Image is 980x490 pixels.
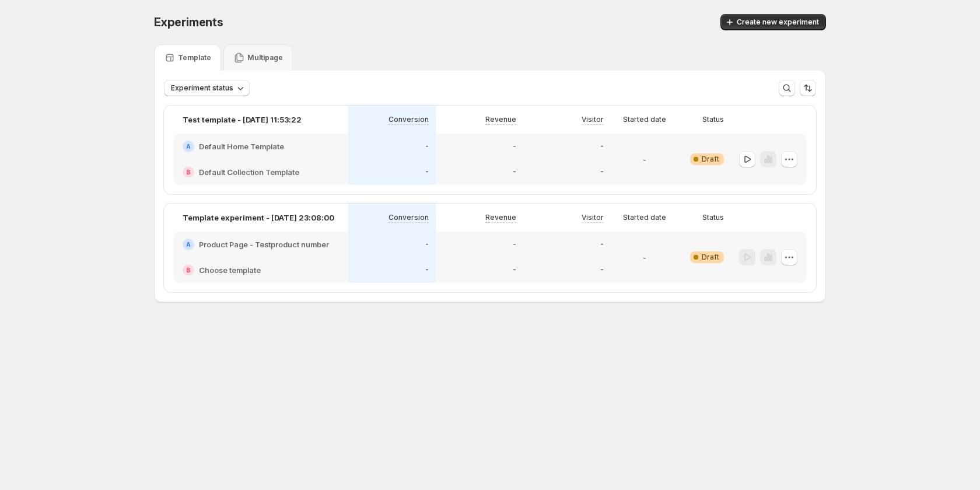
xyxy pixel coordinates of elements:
p: Revenue [485,213,516,222]
button: Create new experiment [720,14,826,30]
p: Visitor [582,115,604,124]
p: - [513,142,516,151]
button: Sort the results [800,80,816,96]
p: Started date [623,213,666,222]
h2: A [186,143,191,150]
p: Conversion [388,115,429,124]
p: Template [178,53,211,62]
p: - [600,142,604,151]
span: Experiment status [171,83,233,93]
p: Conversion [388,213,429,222]
h2: Default Home Template [199,141,284,152]
p: Revenue [485,115,516,124]
p: Status [702,115,724,124]
p: - [425,142,429,151]
button: Experiment status [164,80,250,96]
p: Started date [623,115,666,124]
p: Template experiment - [DATE] 23:08:00 [183,212,334,223]
span: Experiments [154,15,223,29]
p: Test template - [DATE] 11:53:22 [183,114,302,125]
span: Draft [702,253,719,262]
p: Multipage [247,53,283,62]
h2: Choose template [199,264,261,276]
h2: B [186,267,191,274]
p: Visitor [582,213,604,222]
h2: A [186,241,191,248]
p: - [425,167,429,177]
p: - [600,167,604,177]
p: - [513,240,516,249]
p: - [643,153,646,165]
p: - [425,240,429,249]
span: Create new experiment [737,17,819,27]
h2: Product Page - Testproduct number [199,239,329,250]
h2: Default Collection Template [199,166,299,178]
span: Draft [702,155,719,164]
h2: B [186,169,191,176]
p: - [513,265,516,275]
p: - [600,265,604,275]
p: - [643,251,646,263]
p: Status [702,213,724,222]
p: - [600,240,604,249]
p: - [425,265,429,275]
p: - [513,167,516,177]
